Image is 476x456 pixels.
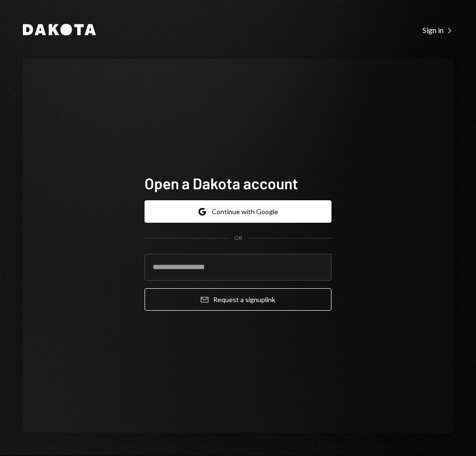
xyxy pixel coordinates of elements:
button: Continue with Google [145,200,331,223]
div: Sign in [423,25,453,35]
button: Request a signuplink [145,288,331,311]
a: Sign in [423,24,453,35]
div: OR [234,234,242,242]
h1: Open a Dakota account [145,174,331,193]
